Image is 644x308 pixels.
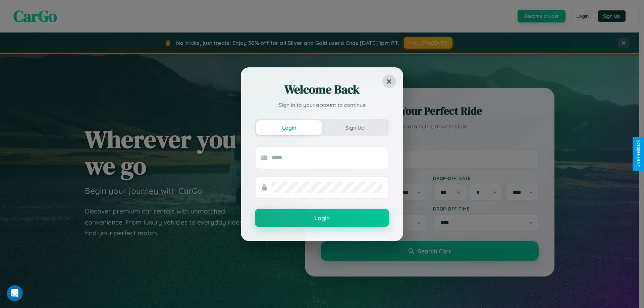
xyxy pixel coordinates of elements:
[322,120,388,135] button: Sign Up
[255,101,389,109] p: Sign in to your account to continue
[636,140,641,168] div: Give Feedback
[255,81,389,98] h2: Welcome Back
[255,209,389,227] button: Login
[7,285,23,301] iframe: Intercom live chat
[256,120,322,135] button: Login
